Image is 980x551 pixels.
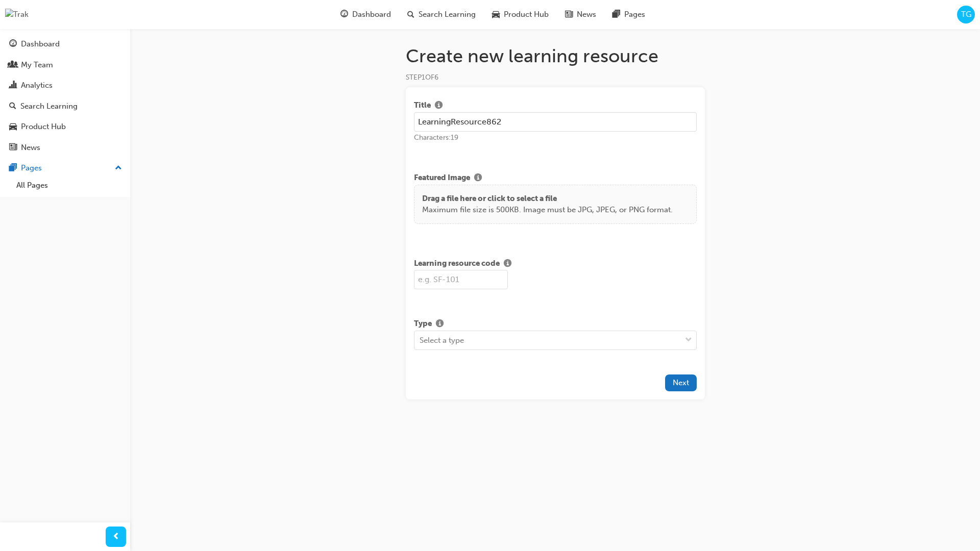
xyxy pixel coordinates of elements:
span: car-icon [9,122,17,132]
a: All Pages [12,178,126,193]
span: pages-icon [9,164,17,173]
button: Pages [4,159,126,178]
span: prev-icon [112,531,120,543]
span: car-icon [492,8,500,21]
span: down-icon [685,334,692,347]
div: My Team [21,59,53,71]
a: News [4,138,126,157]
div: Drag a file here or click to select a fileMaximum file size is 500KB. Image must be JPG, JPEG, or... [414,185,697,224]
span: search-icon [9,102,16,111]
h1: Create new learning resource [406,45,705,67]
a: Dashboard [4,35,126,54]
span: Product Hub [504,9,549,20]
span: News [577,9,596,20]
span: Search Learning [419,9,476,20]
a: search-iconSearch Learning [399,4,484,25]
span: Featured Image [414,172,470,185]
p: Maximum file size is 500KB. Image must be JPG, JPEG, or PNG format. [422,204,673,216]
div: News [21,142,40,154]
span: search-icon [407,8,414,21]
span: people-icon [9,61,17,70]
span: Title [414,99,431,112]
span: Type [414,318,432,331]
a: guage-iconDashboard [332,4,399,25]
span: TG [961,9,971,20]
button: Show info [432,318,448,331]
div: Pages [21,162,42,174]
button: Show info [470,172,486,185]
div: Search Learning [20,101,78,112]
span: Next [673,378,689,387]
span: Pages [624,9,645,20]
span: guage-icon [9,40,17,49]
button: DashboardMy TeamAnalyticsSearch LearningProduct HubNews [4,33,126,159]
span: pages-icon [612,8,620,21]
img: Trak [5,9,29,20]
button: Show info [431,99,447,112]
a: news-iconNews [557,4,604,25]
button: TG [957,6,975,23]
div: Select a type [420,334,464,346]
input: e.g. Sales Fundamentals [414,112,697,132]
span: guage-icon [340,8,348,21]
input: e.g. SF-101 [414,270,508,289]
a: Product Hub [4,117,126,136]
span: info-icon [435,102,443,111]
span: Characters: 19 [414,133,458,142]
a: My Team [4,56,126,74]
span: STEP 1 OF 6 [406,73,438,82]
a: Search Learning [4,97,126,116]
div: Product Hub [21,121,66,133]
span: up-icon [115,162,122,175]
span: Learning resource code [414,258,500,270]
span: news-icon [9,143,17,153]
button: Show info [500,258,516,270]
a: Analytics [4,76,126,95]
span: info-icon [436,320,444,329]
span: info-icon [504,260,511,269]
a: pages-iconPages [604,4,653,25]
span: Dashboard [352,9,391,20]
div: Analytics [21,80,53,91]
a: car-iconProduct Hub [484,4,557,25]
span: info-icon [474,174,482,183]
div: Dashboard [21,38,60,50]
p: Drag a file here or click to select a file [422,193,673,205]
span: chart-icon [9,81,17,90]
button: Next [665,374,697,391]
span: news-icon [565,8,573,21]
